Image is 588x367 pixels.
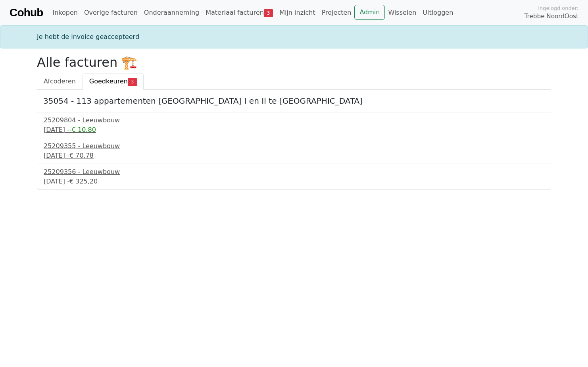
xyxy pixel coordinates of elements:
[141,5,202,21] a: Onderaanneming
[319,5,355,21] a: Projecten
[128,78,137,86] span: 3
[419,5,456,21] a: Uitloggen
[525,12,578,21] span: Trebbe NoordOost
[44,141,544,151] div: 25209355 - Leeuwbouw
[276,5,319,21] a: Mijn inzicht
[69,178,98,185] span: € 325,20
[49,5,81,21] a: Inkopen
[44,151,544,160] div: [DATE] -
[44,77,76,85] span: Afcoderen
[202,5,276,21] a: Materiaal facturen3
[44,167,544,177] div: 25209356 - Leeuwbouw
[44,116,544,135] a: 25209804 - Leeuwbouw[DATE] --€ 10,80
[69,126,96,133] span: -€ 10,80
[44,167,544,186] a: 25209356 - Leeuwbouw[DATE] -€ 325,20
[89,77,128,85] span: Goedkeuren
[69,152,94,159] span: € 70,78
[43,96,545,106] h5: 35054 - 113 appartementen [GEOGRAPHIC_DATA] I en II te [GEOGRAPHIC_DATA]
[44,125,544,135] div: [DATE] -
[37,73,83,90] a: Afcoderen
[10,3,43,22] a: Cohub
[32,32,556,42] div: Je hebt de invoice geaccepteerd
[81,5,141,21] a: Overige facturen
[44,116,544,125] div: 25209804 - Leeuwbouw
[354,5,385,20] a: Admin
[44,177,544,186] div: [DATE] -
[538,4,578,12] span: Ingelogd onder:
[37,55,551,70] h2: Alle facturen 🏗️
[83,73,144,90] a: Goedkeuren3
[264,9,273,17] span: 3
[385,5,419,21] a: Wisselen
[44,141,544,160] a: 25209355 - Leeuwbouw[DATE] -€ 70,78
